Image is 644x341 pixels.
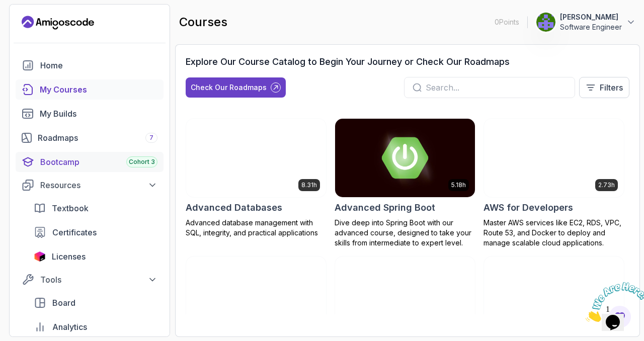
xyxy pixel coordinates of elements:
[16,152,164,172] a: bootcamp
[484,119,624,197] img: AWS for Developers card
[426,81,567,94] input: Search...
[335,119,475,197] img: Advanced Spring Boot card
[40,274,157,286] div: Tools
[4,4,66,44] img: Chat attention grabber
[495,17,519,27] p: 0 Points
[186,118,327,238] a: Advanced Databases card8.31hAdvanced DatabasesAdvanced database management with SQL, integrity, a...
[40,179,157,191] div: Resources
[301,181,317,189] p: 8.31h
[52,321,87,333] span: Analytics
[598,181,615,189] p: 2.73h
[149,134,153,142] span: 7
[186,218,327,238] p: Advanced database management with SQL, integrity, and practical applications
[582,278,644,326] iframe: chat widget
[335,201,435,215] h2: Advanced Spring Boot
[16,55,164,75] a: home
[28,222,164,242] a: certificates
[335,118,475,248] a: Advanced Spring Boot card5.18hAdvanced Spring BootDive deep into Spring Boot with our advanced co...
[536,12,636,32] button: user profile image[PERSON_NAME]Software Engineer
[191,82,267,93] div: Check Our Roadmaps
[16,104,164,124] a: builds
[22,15,94,31] a: Landing page
[52,297,75,309] span: Board
[28,293,164,313] a: board
[52,202,89,214] span: Textbook
[484,118,624,248] a: AWS for Developers card2.73hAWS for DevelopersMaster AWS services like EC2, RDS, VPC, Route 53, a...
[600,81,623,94] p: Filters
[52,250,86,263] span: Licenses
[560,12,622,22] p: [PERSON_NAME]
[186,257,326,335] img: Building APIs with Spring Boot card
[34,251,46,262] img: jetbrains icon
[28,246,164,267] a: licenses
[129,158,155,166] span: Cohort 3
[186,77,286,98] button: Check Our Roadmaps
[16,271,164,289] button: Tools
[40,59,157,71] div: Home
[484,257,624,335] img: CSS Essentials card
[16,176,164,194] button: Resources
[484,218,624,248] p: Master AWS services like EC2, RDS, VPC, Route 53, and Docker to deploy and manage scalable cloud ...
[40,83,157,96] div: My Courses
[451,181,466,189] p: 5.18h
[335,257,475,335] img: CI/CD with GitHub Actions card
[186,201,282,215] h2: Advanced Databases
[4,4,8,13] span: 1
[186,119,326,197] img: Advanced Databases card
[40,156,157,168] div: Bootcamp
[28,198,164,218] a: textbook
[484,201,573,215] h2: AWS for Developers
[16,79,164,100] a: courses
[52,226,97,238] span: Certificates
[579,77,629,98] button: Filters
[179,14,227,30] h2: courses
[28,317,164,337] a: analytics
[186,55,510,69] h3: Explore Our Course Catalog to Begin Your Journey or Check Our Roadmaps
[40,108,157,120] div: My Builds
[536,13,555,32] img: user profile image
[16,128,164,148] a: roadmaps
[38,132,157,144] div: Roadmaps
[335,218,475,248] p: Dive deep into Spring Boot with our advanced course, designed to take your skills from intermedia...
[560,22,622,32] p: Software Engineer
